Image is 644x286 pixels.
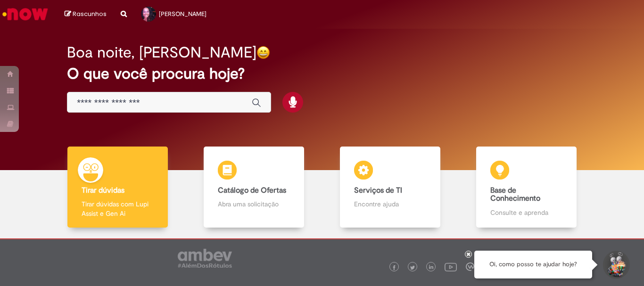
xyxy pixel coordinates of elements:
div: Oi, como posso te ajudar hoje? [474,251,592,278]
a: Base de Conhecimento Consulte e aprenda [458,147,594,228]
button: Iniciar Conversa de Suporte [602,251,630,279]
p: Tirar dúvidas com Lupi Assist e Gen Ai [82,199,153,218]
h2: O que você procura hoje? [67,65,577,82]
span: [PERSON_NAME] [159,10,206,18]
img: ServiceNow [1,5,50,24]
b: Base de Conhecimento [490,186,540,204]
img: logo_footer_workplace.png [466,262,474,271]
img: logo_footer_ambev_rotulo_gray.png [178,249,232,268]
a: Catálogo de Ofertas Abra uma solicitação [186,147,322,228]
a: Rascunhos [65,10,107,19]
p: Consulte e aprenda [490,208,562,217]
b: Catálogo de Ofertas [218,186,286,195]
img: logo_footer_twitter.png [410,265,415,270]
h2: Boa noite, [PERSON_NAME] [67,44,256,61]
b: Tirar dúvidas [82,186,124,195]
a: Tirar dúvidas Tirar dúvidas com Lupi Assist e Gen Ai [50,147,186,228]
span: Rascunhos [73,9,107,18]
img: happy-face.png [256,46,270,59]
a: Serviços de TI Encontre ajuda [322,147,458,228]
img: logo_footer_linkedin.png [429,265,434,270]
b: Serviços de TI [354,186,402,195]
img: logo_footer_youtube.png [445,261,457,273]
p: Encontre ajuda [354,199,426,209]
p: Abra uma solicitação [218,199,289,209]
img: logo_footer_facebook.png [392,265,396,270]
